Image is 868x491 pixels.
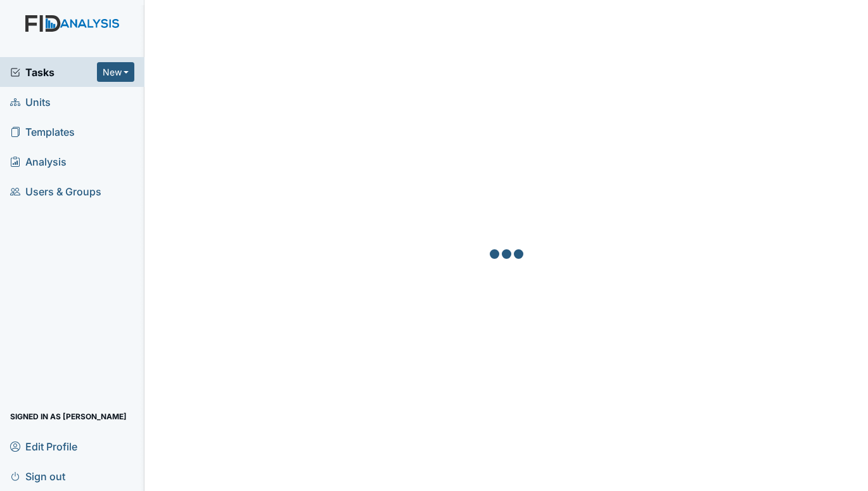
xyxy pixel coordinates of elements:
button: New [97,62,135,82]
span: Edit Profile [10,436,77,456]
span: Templates [10,122,75,141]
span: Analysis [10,152,67,171]
a: Tasks [10,65,97,80]
span: Units [10,92,51,112]
span: Signed in as [PERSON_NAME] [10,407,127,426]
span: Users & Groups [10,181,101,201]
span: Sign out [10,466,65,486]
